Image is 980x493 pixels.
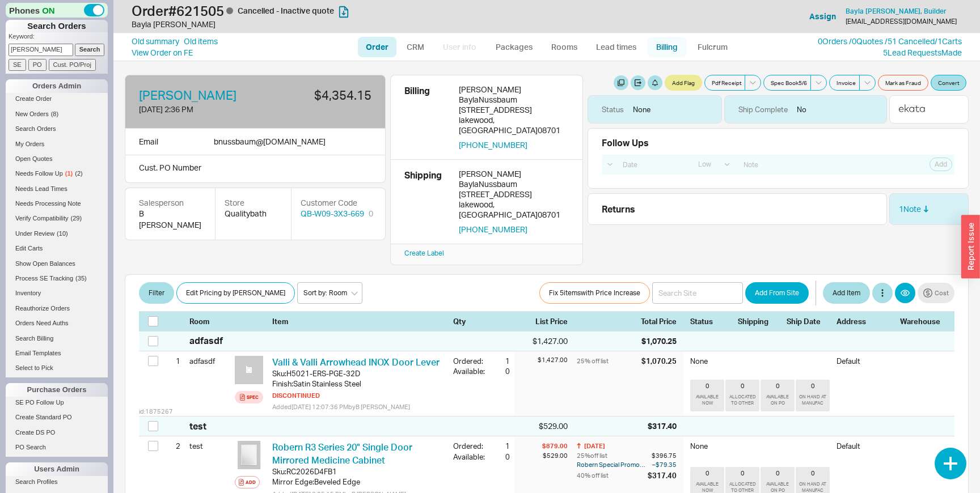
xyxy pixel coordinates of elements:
[139,407,173,416] span: id: 1875267
[930,158,952,171] button: Add
[176,282,295,304] button: Edit Pricing by [PERSON_NAME]
[900,316,945,326] div: Warehouse
[846,7,947,15] span: Bayla [PERSON_NAME] , Builder
[706,382,709,390] div: 0
[672,78,695,87] span: Add Flag
[459,199,569,220] div: lakewood , [GEOGRAPHIC_DATA] 08701
[235,356,263,384] img: no_photo
[690,441,731,466] div: None
[809,11,836,22] button: Assign
[776,382,780,390] div: 0
[225,208,282,219] div: Qualitybath
[690,316,731,326] div: Status
[499,452,510,462] div: 0
[459,105,569,115] div: [STREET_ADDRESS]
[738,316,780,326] div: Shipping
[139,135,158,148] div: Email
[514,420,568,432] div: $529.00
[459,115,569,135] div: lakewood , [GEOGRAPHIC_DATA] 08701
[602,138,649,148] div: Follow Ups
[690,356,731,380] div: None
[214,135,326,148] div: bnussbaum @ [DOMAIN_NAME]
[246,478,256,487] div: Add
[15,215,69,222] span: Verify Compatibility
[247,393,259,402] div: Spec
[272,368,286,379] div: Sku:
[846,18,957,25] div: [EMAIL_ADDRESS][DOMAIN_NAME]
[818,36,935,46] a: 0Orders /0Quotes /51 Cancelled
[704,75,745,91] button: Pdf Receipt
[776,469,780,477] div: 0
[487,37,540,57] a: Packages
[399,37,432,57] a: CRM
[166,436,180,456] div: 2
[837,316,893,326] div: Address
[798,394,827,406] div: ON HAND AT MANUFAC
[6,243,108,254] a: Edit Carts
[125,155,386,183] div: Cust. PO Number
[6,123,108,135] a: Search Orders
[6,20,108,32] h1: Search Orders
[6,258,108,270] a: Show Open Balances
[837,78,856,87] span: Invoice
[811,382,815,390] div: 0
[514,441,568,451] div: $879.00
[15,110,49,117] span: New Orders
[647,37,687,57] a: Billing
[28,59,47,71] input: PO
[272,379,444,389] div: Finish : Satin Stainless Steel
[652,282,743,304] input: Search Site
[453,366,489,376] div: Available:
[741,469,745,477] div: 0
[149,286,164,300] span: Filter
[6,347,108,359] a: Email Templates
[755,286,799,300] span: Add From Site
[42,5,55,16] span: ON
[648,420,677,432] div: $317.40
[132,48,193,57] a: View Order on FE
[918,283,954,303] button: Cost
[9,59,26,71] input: SE
[186,286,285,300] span: Edit Pricing by [PERSON_NAME]
[724,95,887,124] div: No
[139,282,174,304] button: Filter
[6,3,108,18] div: Phones
[899,203,929,215] a: 1Note
[9,32,108,44] p: Keyword:
[49,59,96,71] input: Cust. PO/Proj
[763,394,792,406] div: AVAILABLE ON PO
[823,282,870,304] button: Add Item
[514,316,568,326] div: List Price
[935,160,947,169] span: Add
[71,215,82,222] span: ( 29 )
[6,138,108,150] a: My Orders
[837,356,893,380] div: Default
[263,89,371,101] div: $4,354.15
[499,366,510,376] div: 0
[139,197,201,209] div: Salesperson
[404,169,450,235] div: Shipping
[745,282,809,304] button: Add From Site
[833,286,860,300] span: Add Item
[633,104,650,114] div: None
[434,37,485,57] a: User info
[6,317,108,329] a: Orders Need Auths
[132,19,493,30] div: Bayla [PERSON_NAME]
[272,477,444,487] div: Mirror Edge : Beveled Edge
[6,362,108,374] a: Select to Pick
[878,75,928,91] button: Mark as Fraud
[602,203,882,215] div: Returns
[272,392,444,400] div: DISCONTINUED
[139,104,254,115] div: [DATE] 2:36 PM
[6,462,108,476] div: Users Admin
[238,6,334,15] span: Cancelled - Inactive quote
[641,316,683,326] div: Total Price
[771,78,807,87] span: Spec Book 5 / 6
[132,36,179,47] a: Old summary
[453,356,489,366] div: Ordered:
[641,356,677,366] div: $1,070.25
[459,140,527,150] button: [PHONE_NUMBER]
[6,383,108,397] div: Purchase Orders
[6,273,108,284] a: Process SE Tracking(35)
[811,469,815,477] div: 0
